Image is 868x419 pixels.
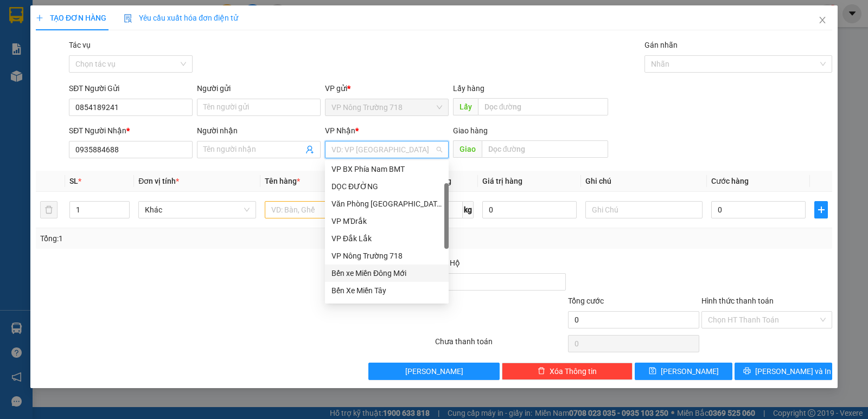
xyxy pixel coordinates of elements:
[478,98,609,115] input: Dọc đường
[743,367,751,376] span: printer
[482,177,522,185] span: Giá trị hàng
[453,140,482,158] span: Giao
[368,363,499,380] button: [PERSON_NAME]
[434,336,567,354] div: Chưa thanh toán
[325,212,449,230] div: VP M'Drắk
[331,99,442,115] span: VP Nông Trường 718
[305,145,314,154] span: user-add
[325,160,449,178] div: VP BX Phía Nam BMT
[814,201,828,218] button: plus
[69,41,91,49] label: Tác vụ
[331,215,442,227] div: VP M'Drắk
[568,296,604,305] span: Tổng cước
[69,177,78,185] span: SL
[331,250,442,262] div: VP Nông Trường 718
[482,140,609,158] input: Dọc đường
[331,233,442,244] div: VP Đắk Lắk
[197,125,321,137] div: Người nhận
[644,41,678,49] label: Gán nhãn
[325,299,449,317] div: Hòa Tiến
[635,363,732,380] button: save[PERSON_NAME]
[435,259,460,267] span: Thu Hộ
[701,296,774,305] label: Hình thức thanh toán
[538,367,545,376] span: delete
[482,201,577,218] input: 0
[138,177,179,185] span: Đơn vị tính
[124,14,132,23] img: icon
[815,205,827,214] span: plus
[69,82,193,94] div: SĐT Người Gửi
[265,201,382,218] input: VD: Bàn, Ghế
[40,233,336,244] div: Tổng: 1
[36,14,43,22] span: plus
[453,126,488,135] span: Giao hàng
[331,267,442,279] div: Bến xe Miền Đông Mới
[331,285,442,296] div: Bến Xe Miền Tây
[755,365,831,377] span: [PERSON_NAME] và In
[331,181,442,192] div: DỌC ĐƯỜNG
[36,14,106,22] span: TẠO ĐƠN HÀNG
[331,163,442,175] div: VP BX Phía Nam BMT
[325,247,449,265] div: VP Nông Trường 718
[807,5,838,36] button: Close
[405,365,463,377] span: [PERSON_NAME]
[818,16,827,24] span: close
[735,363,832,380] button: printer[PERSON_NAME] và In
[325,230,449,247] div: VP Đắk Lắk
[325,195,449,212] div: Văn Phòng Tân Phú
[325,265,449,282] div: Bến xe Miền Đông Mới
[585,201,703,218] input: Ghi Chú
[145,202,249,218] span: Khác
[69,125,193,137] div: SĐT Người Nhận
[40,201,58,218] button: delete
[124,14,238,22] span: Yêu cầu xuất hóa đơn điện tử
[325,82,449,94] div: VP gửi
[331,198,442,210] div: Văn Phòng [GEOGRAPHIC_DATA]
[463,201,474,218] span: kg
[265,177,300,185] span: Tên hàng
[453,98,478,115] span: Lấy
[581,171,707,192] th: Ghi chú
[453,84,484,93] span: Lấy hàng
[325,178,449,195] div: DỌC ĐƯỜNG
[325,126,355,135] span: VP Nhận
[649,367,656,376] span: save
[711,177,749,185] span: Cước hàng
[197,82,321,94] div: Người gửi
[502,363,633,380] button: deleteXóa Thông tin
[550,365,597,377] span: Xóa Thông tin
[325,282,449,299] div: Bến Xe Miền Tây
[661,365,719,377] span: [PERSON_NAME]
